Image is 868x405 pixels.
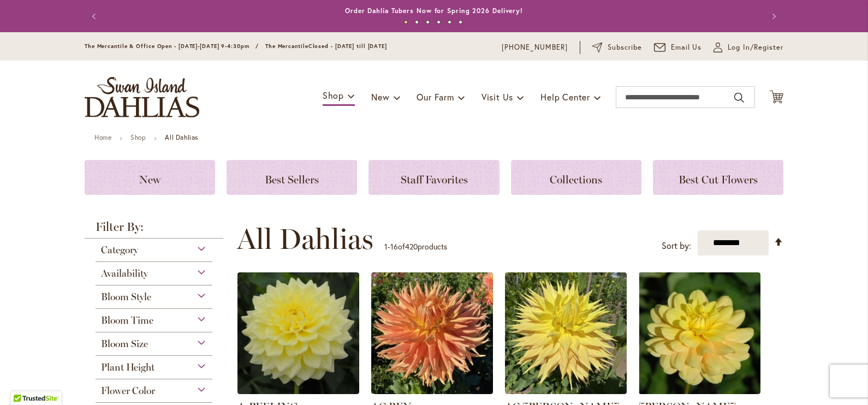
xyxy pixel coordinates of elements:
[728,42,783,53] span: Log In/Register
[384,241,388,252] span: 1
[85,160,215,195] a: New
[371,91,389,103] span: New
[653,160,783,195] a: Best Cut Flowers
[714,42,783,53] a: Log In/Register
[101,338,148,350] span: Bloom Size
[459,20,462,24] button: 6 of 6
[85,5,106,27] button: Previous
[85,77,199,117] a: store logo
[654,42,702,53] a: Email Us
[405,241,418,252] span: 420
[592,42,642,53] a: Subscribe
[417,91,454,103] span: Our Farm
[101,361,154,373] span: Plant Height
[671,42,702,53] span: Email Us
[505,386,627,396] a: AC Jeri
[368,160,499,195] a: Staff Favorites
[85,43,308,50] span: The Mercantile & Office Open - [DATE]-[DATE] 9-4:30pm / The Mercantile
[540,91,590,103] span: Help Center
[371,272,493,394] img: AC BEN
[371,386,493,396] a: AC BEN
[165,133,198,141] strong: All Dahlias
[679,173,758,186] span: Best Cut Flowers
[101,314,153,326] span: Bloom Time
[401,173,468,186] span: Staff Favorites
[323,90,344,101] span: Shop
[505,272,627,394] img: AC Jeri
[404,20,408,24] button: 1 of 6
[384,238,447,255] p: - of products
[502,42,568,53] a: [PHONE_NUMBER]
[237,223,373,255] span: All Dahlias
[237,386,359,396] a: A-Peeling
[308,43,387,50] span: Closed - [DATE] till [DATE]
[608,42,642,53] span: Subscribe
[762,5,783,27] button: Next
[130,133,146,141] a: Shop
[265,173,319,186] span: Best Sellers
[448,20,451,24] button: 5 of 6
[481,91,513,103] span: Visit Us
[101,291,151,303] span: Bloom Style
[662,236,691,256] label: Sort by:
[139,173,160,186] span: New
[227,160,357,195] a: Best Sellers
[639,272,760,394] img: AHOY MATEY
[550,173,602,186] span: Collections
[101,244,138,256] span: Category
[437,20,441,24] button: 4 of 6
[94,133,111,141] a: Home
[85,221,223,239] strong: Filter By:
[426,20,430,24] button: 3 of 6
[101,385,155,397] span: Flower Color
[345,7,523,15] a: Order Dahlia Tubers Now for Spring 2026 Delivery!
[639,386,760,396] a: AHOY MATEY
[101,267,148,279] span: Availability
[390,241,398,252] span: 16
[511,160,641,195] a: Collections
[237,272,359,394] img: A-Peeling
[415,20,419,24] button: 2 of 6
